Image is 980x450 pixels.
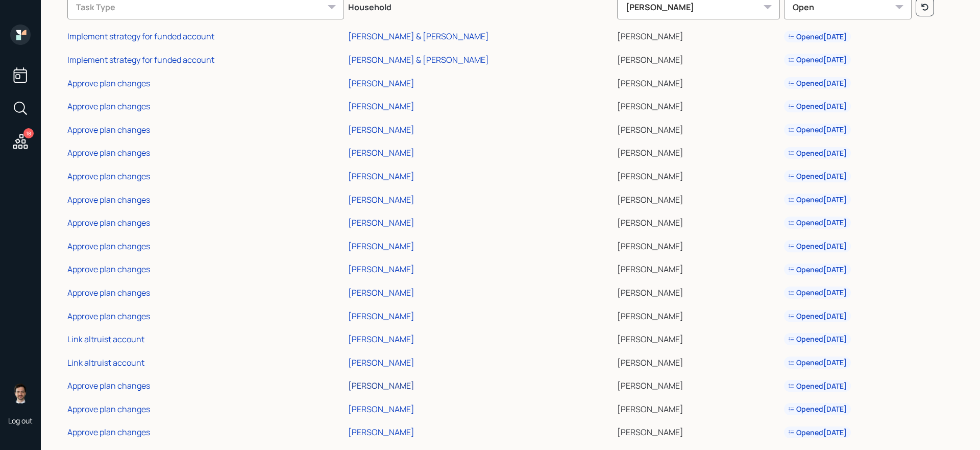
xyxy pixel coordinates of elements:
div: [PERSON_NAME] [348,194,414,205]
div: Opened [DATE] [788,404,847,414]
td: [PERSON_NAME] [615,186,782,210]
td: [PERSON_NAME] [615,419,782,443]
div: Link altruist account [67,357,144,368]
div: [PERSON_NAME] [348,101,414,112]
div: Approve plan changes [67,287,150,298]
div: Opened [DATE] [788,334,847,344]
div: Approve plan changes [67,404,150,415]
div: [PERSON_NAME] & [PERSON_NAME] [348,31,489,42]
div: Approve plan changes [67,217,150,228]
div: [PERSON_NAME] & [PERSON_NAME] [348,54,489,65]
td: [PERSON_NAME] [615,140,782,163]
td: [PERSON_NAME] [615,163,782,186]
div: Opened [DATE] [788,358,847,368]
td: [PERSON_NAME] [615,279,782,303]
td: [PERSON_NAME] [615,209,782,233]
div: Approve plan changes [67,427,150,438]
div: Opened [DATE] [788,195,847,205]
div: [PERSON_NAME] [348,334,414,345]
div: [PERSON_NAME] [348,147,414,158]
div: Opened [DATE] [788,218,847,228]
div: Opened [DATE] [788,78,847,88]
div: Opened [DATE] [788,101,847,111]
div: Approve plan changes [67,78,150,89]
td: [PERSON_NAME] [615,256,782,280]
div: [PERSON_NAME] [348,171,414,182]
div: Approve plan changes [67,171,150,182]
td: [PERSON_NAME] [615,70,782,93]
div: Opened [DATE] [788,125,847,135]
div: 18 [23,128,34,138]
div: Approve plan changes [67,264,150,275]
div: [PERSON_NAME] [348,264,414,275]
div: Approve plan changes [67,147,150,158]
td: [PERSON_NAME] [615,326,782,349]
div: [PERSON_NAME] [348,357,414,368]
div: Link altruist account [67,334,144,345]
div: [PERSON_NAME] [348,287,414,298]
td: [PERSON_NAME] [615,46,782,70]
div: [PERSON_NAME] [348,380,414,391]
div: [PERSON_NAME] [348,78,414,89]
div: [PERSON_NAME] [348,241,414,252]
div: [PERSON_NAME] [348,427,414,438]
div: Opened [DATE] [788,55,847,65]
div: [PERSON_NAME] [348,217,414,228]
div: Opened [DATE] [788,241,847,251]
div: Opened [DATE] [788,311,847,321]
td: [PERSON_NAME] [615,93,782,116]
div: [PERSON_NAME] [348,124,414,135]
div: Opened [DATE] [788,265,847,275]
div: [PERSON_NAME] [348,404,414,415]
div: Opened [DATE] [788,171,847,181]
div: Approve plan changes [67,241,150,252]
div: Implement strategy for funded account [67,54,214,65]
td: [PERSON_NAME] [615,396,782,419]
div: Approve plan changes [67,194,150,205]
div: Implement strategy for funded account [67,31,214,42]
td: [PERSON_NAME] [615,23,782,47]
img: jonah-coleman-headshot.png [10,383,31,404]
div: Opened [DATE] [788,32,847,42]
div: [PERSON_NAME] [348,311,414,322]
td: [PERSON_NAME] [615,116,782,140]
div: Opened [DATE] [788,148,847,158]
div: Opened [DATE] [788,428,847,438]
div: Approve plan changes [67,311,150,322]
td: [PERSON_NAME] [615,373,782,396]
div: Log out [8,416,33,425]
div: Opened [DATE] [788,381,847,391]
div: Opened [DATE] [788,288,847,298]
div: Approve plan changes [67,124,150,135]
td: [PERSON_NAME] [615,233,782,256]
td: [PERSON_NAME] [615,349,782,373]
div: Approve plan changes [67,380,150,391]
div: Approve plan changes [67,101,150,112]
td: [PERSON_NAME] [615,303,782,326]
